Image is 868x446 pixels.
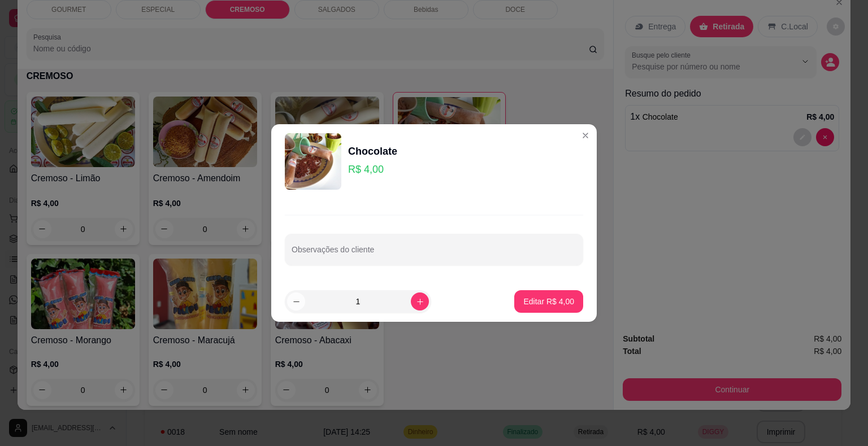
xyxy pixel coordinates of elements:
[292,248,576,260] input: Observações do cliente
[576,126,594,145] button: Close
[514,290,583,313] button: Editar R$ 4,00
[348,143,397,159] div: Chocolate
[287,292,305,311] button: decrease-product-quantity
[523,296,574,307] p: Editar R$ 4,00
[285,133,341,190] img: product-image
[411,292,429,311] button: increase-product-quantity
[348,161,397,177] p: R$ 4,00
